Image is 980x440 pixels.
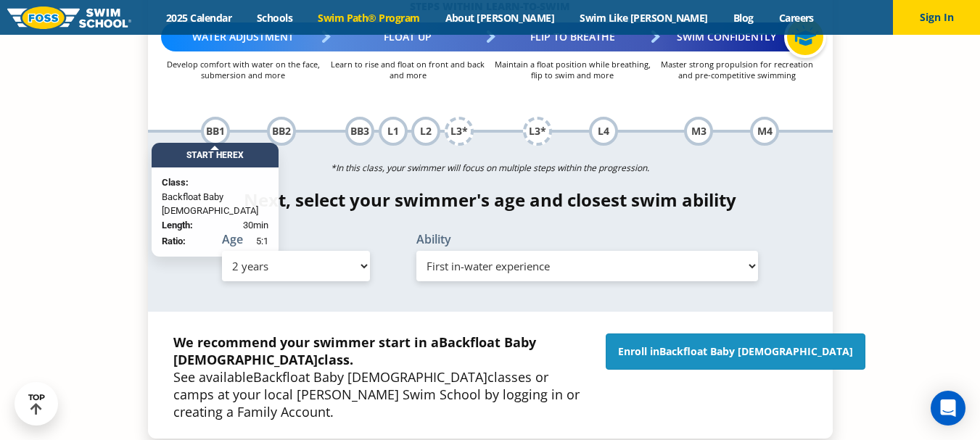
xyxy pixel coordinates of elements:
[305,11,432,25] a: Swim Path® Program
[243,218,268,233] span: 30min
[720,11,766,25] a: Blog
[173,333,591,420] p: See available classes or camps at your local [PERSON_NAME] Swim School by logging in or creating ...
[173,333,536,368] span: Backfloat Baby [DEMOGRAPHIC_DATA]
[589,117,618,146] div: L4
[411,117,440,146] div: L2
[154,11,244,25] a: 2025 Calendar
[161,59,326,80] p: Develop comfort with water on the face, submersion and more
[326,59,490,80] p: Learn to rise and float on front and back and more
[162,177,189,188] strong: Class:
[238,150,244,160] span: X
[606,333,865,370] a: Enroll inBackfloat Baby [DEMOGRAPHIC_DATA]
[267,117,296,146] div: BB2
[173,333,536,368] strong: We recommend your swimmer start in a class.
[201,117,230,146] div: BB1
[326,22,490,51] div: Float Up
[345,117,374,146] div: BB3
[766,11,826,25] a: Careers
[162,190,268,218] span: Backfloat Baby [DEMOGRAPHIC_DATA]
[684,117,713,146] div: M3
[7,7,131,29] img: FOSS Swim School Logo
[931,391,965,426] div: Open Intercom Messenger
[28,393,45,415] div: TOP
[490,22,655,51] div: Flip to Breathe
[750,117,779,146] div: M4
[148,190,833,210] h4: Next, select your swimmer's age and closest swim ability
[432,11,567,25] a: About [PERSON_NAME]
[152,143,279,167] div: Start Here
[379,117,408,146] div: L1
[416,233,759,245] label: Ability
[659,344,853,358] span: Backfloat Baby [DEMOGRAPHIC_DATA]
[148,158,833,178] p: *In this class, your swimmer will focus on multiple steps within the progression.
[162,236,186,246] strong: Ratio:
[162,220,193,231] strong: Length:
[244,11,305,25] a: Schools
[253,368,487,386] span: Backfloat Baby [DEMOGRAPHIC_DATA]
[222,233,370,245] label: Age
[161,22,326,51] div: Water Adjustment
[655,59,820,80] p: Master strong propulsion for recreation and pre-competitive swimming
[567,11,721,25] a: Swim Like [PERSON_NAME]
[490,59,655,80] p: Maintain a float position while breathing, flip to swim and more
[655,22,820,51] div: Swim Confidently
